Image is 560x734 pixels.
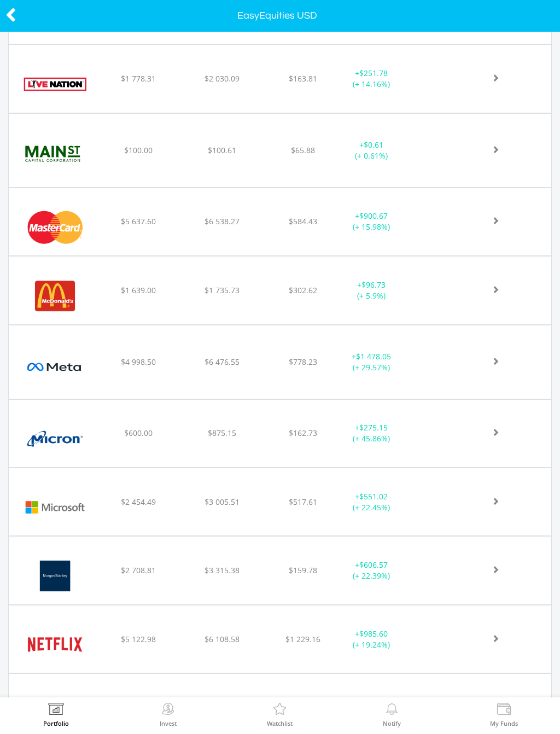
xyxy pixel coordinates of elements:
[121,73,156,84] span: $1 778.31
[14,413,96,464] img: EQU.US.MU.png
[359,422,388,433] span: $275.15
[121,634,156,644] span: $5 122.98
[14,270,96,321] img: EQU.US.MCD.png
[359,491,388,502] span: $551.02
[267,720,293,726] label: Watchlist
[335,351,408,373] div: + (+ 29.57%)
[14,550,96,601] img: EQU.US.MS.png
[160,720,177,726] label: Invest
[490,720,518,726] label: My Funds
[48,703,65,718] img: View Portfolio
[43,720,69,726] label: Portfolio
[359,68,388,78] span: $251.78
[208,145,236,155] span: $100.61
[121,497,156,507] span: $2 454.49
[361,279,386,290] span: $96.73
[124,145,153,155] span: $100.00
[208,428,236,438] span: $875.15
[359,560,388,570] span: $606.57
[205,634,240,644] span: $6 108.58
[289,428,317,438] span: $162.73
[335,68,408,90] div: + (+ 14.16%)
[359,628,388,639] span: $985.60
[383,720,401,726] label: Notify
[490,703,518,726] a: My Funds
[14,339,96,396] img: EQU.US.META.png
[121,216,156,226] span: $5 637.60
[14,127,96,184] img: EQU.US.MAIN.png
[160,703,177,718] img: Invest Now
[14,482,96,533] img: EQU.US.MSFT.png
[205,73,240,84] span: $2 030.09
[335,422,408,444] div: + (+ 45.86%)
[335,139,408,161] div: + (+ 0.61%)
[289,357,317,367] span: $778.23
[289,497,317,507] span: $517.61
[335,279,408,301] div: + (+ 5.9%)
[121,357,156,367] span: $4 998.50
[124,428,153,438] span: $600.00
[383,703,400,718] img: View Notifications
[43,703,69,726] a: Portfolio
[335,628,408,650] div: + (+ 19.24%)
[271,703,288,718] img: Watchlist
[383,703,401,726] a: Notify
[291,145,315,155] span: $65.88
[14,202,96,253] img: EQU.US.MA.png
[14,59,96,109] img: EQU.US.LYV.png
[267,703,293,726] a: Watchlist
[14,619,96,670] img: EQU.US.NFLX.png
[335,211,408,232] div: + (+ 15.98%)
[289,73,317,84] span: $163.81
[289,285,317,295] span: $302.62
[160,703,177,726] a: Invest
[205,565,240,575] span: $3 315.38
[495,703,512,718] img: View Funds
[205,357,240,367] span: $6 476.55
[289,216,317,226] span: $584.43
[205,285,240,295] span: $1 735.73
[285,634,320,644] span: $1 229.16
[335,491,408,513] div: + (+ 22.45%)
[289,565,317,575] span: $159.78
[121,565,156,575] span: $2 708.81
[335,560,408,581] div: + (+ 22.39%)
[359,211,388,221] span: $900.67
[121,285,156,295] span: $1 639.00
[205,216,240,226] span: $6 538.27
[356,351,391,362] span: $1 478.05
[205,497,240,507] span: $3 005.51
[364,139,383,150] span: $0.61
